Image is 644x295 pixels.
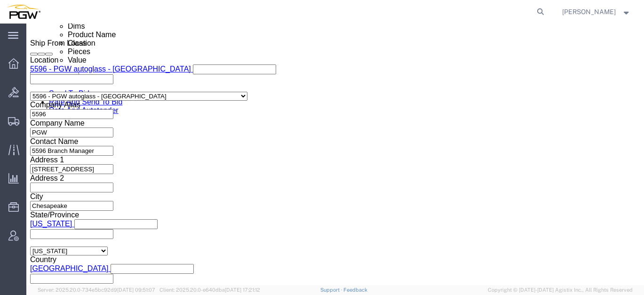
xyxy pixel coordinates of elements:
span: Copyright © [DATE]-[DATE] Agistix Inc., All Rights Reserved [488,286,633,294]
span: [DATE] 17:21:12 [225,287,260,293]
a: Feedback [343,287,367,293]
button: [PERSON_NAME] [562,6,631,17]
a: Support [320,287,344,293]
span: Server: 2025.20.0-734e5bc92d9 [38,287,155,293]
img: logo [7,5,40,19]
span: Jesse Dawson [562,7,616,17]
span: [DATE] 09:51:07 [117,287,155,293]
span: Client: 2025.20.0-e640dba [159,287,260,293]
iframe: FS Legacy Container [26,24,644,285]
